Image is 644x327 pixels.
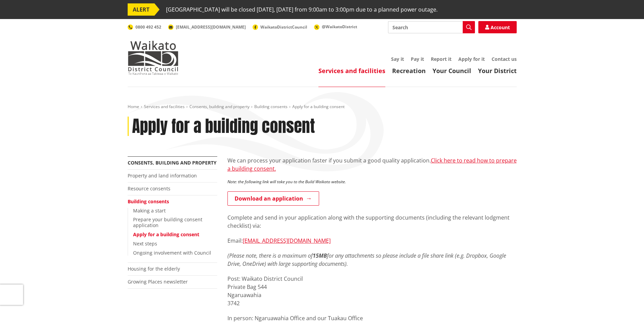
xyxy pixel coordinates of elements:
span: 0800 492 452 [135,24,161,30]
a: Building consents [128,198,169,205]
a: Ongoing involvement with Council [133,249,211,256]
h1: Apply for a building consent [132,117,315,136]
span: Apply for a building consent [292,104,345,109]
a: Say it [391,56,404,62]
p: Post: Waikato District Council Private Bag 544 Ngaruawahia 3742 [227,275,517,307]
nav: breadcrumb [128,104,517,110]
a: Prepare your building consent application [133,216,202,228]
a: Account [478,21,517,33]
span: [EMAIL_ADDRESS][DOMAIN_NAME] [176,24,246,30]
input: Search input [388,21,475,33]
em: (Please note, there is a maximum of for any attachments so please include a file share link (e.g.... [227,252,506,268]
a: Next steps [133,240,157,247]
a: Consents, building and property [128,159,217,166]
a: Apply for a building consent [133,231,199,238]
a: Recreation [392,67,426,75]
a: 0800 492 452 [128,24,161,30]
a: Report it [431,56,452,62]
strong: 15MB [313,252,327,259]
a: Contact us [492,56,517,62]
a: Download an application [227,191,319,206]
a: Resource consents [128,185,170,192]
a: Property and land information [128,172,197,179]
a: Housing for the elderly [128,265,180,272]
span: @WaikatoDistrict [322,24,357,30]
a: [EMAIL_ADDRESS][DOMAIN_NAME] [243,237,331,244]
a: Making a start [133,207,166,214]
span: WaikatoDistrictCouncil [260,24,307,30]
p: In person: Ngaruawahia Office and our Tuakau Office [227,314,517,322]
a: Your Council [433,67,471,75]
p: We can process your application faster if you submit a good quality application. [227,156,517,173]
a: Growing Places newsletter [128,278,188,285]
a: Building consents [254,104,288,109]
a: [EMAIL_ADDRESS][DOMAIN_NAME] [168,24,246,30]
a: Services and facilities [318,67,385,75]
a: Apply for it [458,56,485,62]
a: WaikatoDistrictCouncil [253,24,307,30]
p: Complete and send in your application along with the supporting documents (including the relevant... [227,213,517,230]
span: ALERT [128,3,154,16]
a: Home [128,104,139,109]
p: Email: [227,237,517,245]
span: [GEOGRAPHIC_DATA] will be closed [DATE], [DATE] from 9:00am to 3:00pm due to a planned power outage. [166,3,438,16]
a: Consents, building and property [189,104,250,109]
img: Waikato District Council - Te Kaunihera aa Takiwaa o Waikato [128,41,179,75]
a: Click here to read how to prepare a building consent. [227,157,517,172]
a: Your District [478,67,517,75]
a: @WaikatoDistrict [314,24,357,30]
a: Pay it [411,56,424,62]
a: Services and facilities [144,104,185,109]
em: Note: the following link will take you to the Build Waikato website. [227,179,346,185]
